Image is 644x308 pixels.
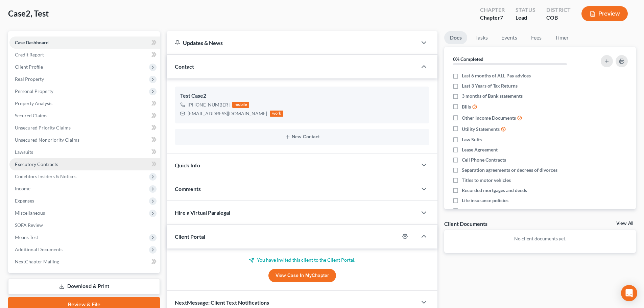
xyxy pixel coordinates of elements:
[450,235,630,242] p: No client documents yet.
[516,14,535,22] div: Lead
[15,52,44,57] span: Credit Report
[9,110,160,122] a: Secured Claims
[15,222,43,228] span: SOFA Review
[496,31,523,44] a: Events
[188,101,230,108] div: [PHONE_NUMBER]
[15,210,45,216] span: Miscellaneous
[175,233,205,240] span: Client Portal
[15,100,52,106] span: Property Analysis
[462,187,527,194] span: Recorded mortgages and deeds
[175,63,194,70] span: Contact
[581,6,628,21] button: Preview
[15,234,38,240] span: Means Test
[15,259,59,264] span: NextChapter Mailing
[15,198,34,204] span: Expenses
[15,161,58,167] span: Executory Contracts
[9,122,160,134] a: Unsecured Priority Claims
[175,186,201,192] span: Comments
[15,125,71,131] span: Unsecured Priority Claims
[15,64,43,70] span: Client Profile
[15,149,33,155] span: Lawsuits
[175,209,230,216] span: Hire a Virtual Paralegal
[15,186,30,191] span: Income
[15,76,44,82] span: Real Property
[516,6,535,14] div: Status
[500,14,503,21] span: 7
[462,177,511,184] span: Titles to motor vehicles
[462,115,516,121] span: Other Income Documents
[9,146,160,158] a: Lawsuits
[8,8,49,18] span: Case2, Test
[453,56,483,62] strong: 0% Completed
[462,157,506,163] span: Cell Phone Contracts
[462,126,500,133] span: Utility Statements
[180,134,424,140] button: New Contact
[15,246,63,252] span: Additional Documents
[9,49,160,61] a: Credit Report
[480,14,505,22] div: Chapter
[616,221,633,226] a: View All
[462,72,531,79] span: Last 6 months of ALL Pay advices
[175,162,200,168] span: Quick Info
[180,92,424,100] div: Test Case2
[9,256,160,268] a: NextChapter Mailing
[15,113,47,118] span: Secured Claims
[175,299,269,306] span: NextMessage: Client Text Notifications
[268,269,336,282] a: View Case in MyChapter
[175,39,409,46] div: Updates & News
[9,134,160,146] a: Unsecured Nonpriority Claims
[188,110,267,117] div: [EMAIL_ADDRESS][DOMAIN_NAME]
[15,173,76,179] span: Codebtors Insiders & Notices
[270,111,283,117] div: work
[546,6,571,14] div: District
[462,136,482,143] span: Law Suits
[462,93,523,99] span: 3 months of Bank statements
[462,82,518,89] span: Last 3 Years of Tax Returns
[462,146,498,153] span: Lease Agreement
[444,31,467,44] a: Docs
[462,103,471,110] span: Bills
[232,102,249,108] div: mobile
[444,220,487,227] div: Client Documents
[175,257,429,263] p: You have invited this client to the Client Portal.
[9,97,160,110] a: Property Analysis
[480,6,505,14] div: Chapter
[15,40,49,45] span: Case Dashboard
[462,207,527,214] span: Retirement account statements
[462,197,508,204] span: Life insurance policies
[462,167,557,173] span: Separation agreements or decrees of divorces
[15,137,79,143] span: Unsecured Nonpriority Claims
[470,31,493,44] a: Tasks
[9,37,160,49] a: Case Dashboard
[546,14,571,22] div: COB
[9,219,160,231] a: SOFA Review
[9,158,160,170] a: Executory Contracts
[8,279,160,294] a: Download & Print
[15,88,53,94] span: Personal Property
[621,285,637,301] div: Open Intercom Messenger
[525,31,547,44] a: Fees
[550,31,574,44] a: Timer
